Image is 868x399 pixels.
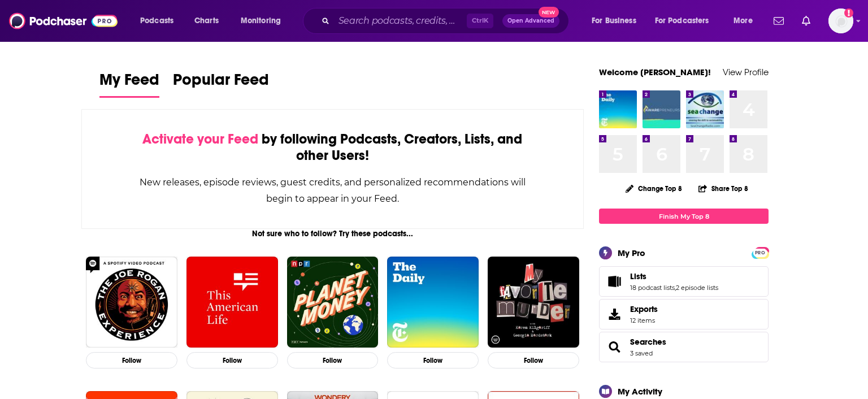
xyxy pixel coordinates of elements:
img: My Favorite Murder with Karen Kilgariff and Georgia Hardstark [488,257,579,348]
span: New [539,7,559,18]
div: by following Podcasts, Creators, Lists, and other Users! [138,131,527,164]
span: 12 items [630,316,658,324]
a: Finish My Top 8 [599,209,769,224]
button: Follow [186,352,278,368]
img: The Daily [599,90,637,128]
span: Ctrl K [467,14,493,28]
a: Charts [187,12,225,30]
span: , [675,284,676,292]
a: 18 podcast lists [630,284,675,292]
span: Popular Feed [173,70,269,96]
button: open menu [648,12,726,30]
div: Search podcasts, credits, & more... [314,8,580,34]
div: Not sure who to follow? Try these podcasts... [81,229,584,238]
img: The Daily [387,257,479,348]
img: Planet Money [287,257,379,348]
div: New releases, episode reviews, guest credits, and personalized recommendations will begin to appe... [138,174,527,207]
div: My Activity [618,386,662,397]
a: Welcome [PERSON_NAME]! [599,67,711,77]
img: The Joe Rogan Experience [86,257,177,348]
button: Change Top 8 [619,181,689,196]
span: Lists [599,266,769,297]
button: open menu [726,12,767,30]
a: Searches [603,339,626,355]
a: Exports [599,299,769,329]
a: PRO [753,248,767,257]
img: Sea Change Radio [686,90,724,128]
span: For Podcasters [655,13,709,29]
a: 2 episode lists [676,284,718,292]
button: Show profile menu [828,8,853,33]
img: This American Life [186,257,278,348]
span: Charts [194,13,219,29]
button: open menu [233,12,296,30]
button: Share Top 8 [698,177,749,199]
span: Activate your Feed [142,131,258,148]
span: Monitoring [241,13,281,29]
span: Exports [630,304,658,314]
span: Open Advanced [507,18,554,24]
span: My Feed [99,70,159,96]
input: Search podcasts, credits, & more... [334,12,467,30]
span: More [734,13,753,29]
span: Podcasts [140,13,173,29]
a: Show notifications dropdown [769,11,788,31]
img: Awarepreneurs [643,90,680,128]
span: Searches [599,332,769,362]
a: My Feed [99,70,159,98]
button: Open AdvancedNew [502,14,559,28]
button: open menu [132,12,188,30]
button: Follow [387,352,479,368]
button: Follow [488,352,579,368]
span: Lists [630,271,646,281]
a: Lists [603,274,626,289]
button: Follow [287,352,379,368]
a: View Profile [723,67,769,77]
img: Podchaser - Follow, Share and Rate Podcasts [9,10,118,32]
span: Logged in as StraussPodchaser [828,8,853,33]
a: Show notifications dropdown [797,11,815,31]
a: Searches [630,337,666,347]
img: User Profile [828,8,853,33]
span: PRO [753,249,767,257]
svg: Add a profile image [844,8,853,18]
span: Exports [603,306,626,322]
span: For Business [592,13,636,29]
button: Follow [86,352,177,368]
a: 3 saved [630,349,653,357]
a: Popular Feed [173,70,269,98]
a: Lists [630,271,718,281]
div: My Pro [618,248,645,258]
button: open menu [584,12,650,30]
